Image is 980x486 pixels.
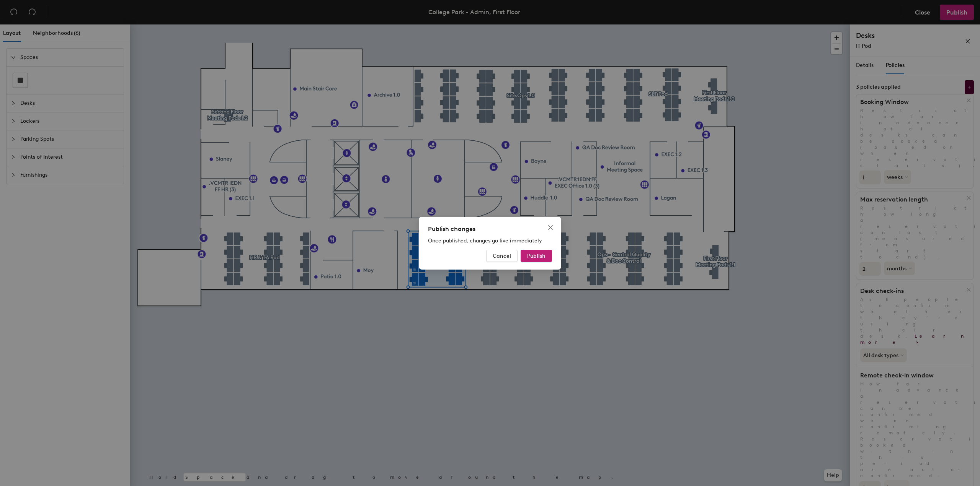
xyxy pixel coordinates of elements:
[428,237,542,244] span: Once published, changes go live immediately
[527,252,546,259] span: Publish
[486,250,518,262] button: Cancel
[493,252,511,259] span: Cancel
[428,224,552,234] div: Publish changes
[544,224,557,231] span: Close
[521,250,552,262] button: Publish
[547,224,554,231] span: close
[544,221,557,234] button: Close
